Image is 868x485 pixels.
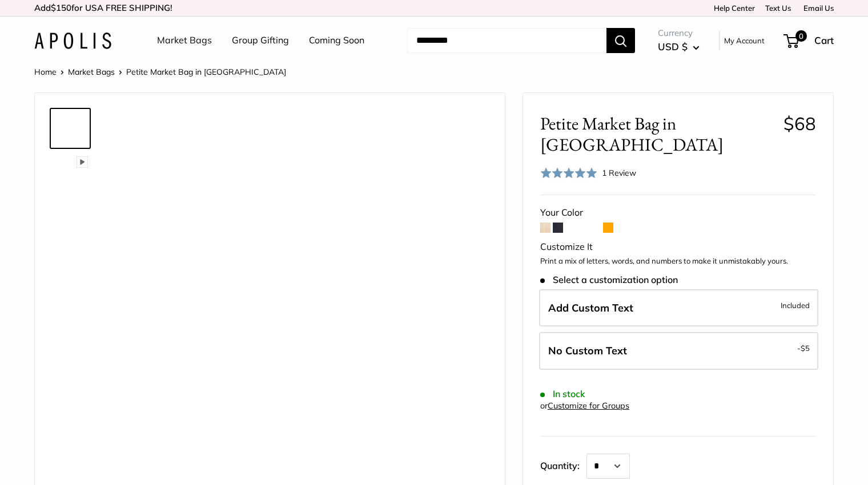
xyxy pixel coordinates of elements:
a: Petite Market Bag in Cognac [50,427,91,468]
a: Petite Market Bag in Cognac [50,336,91,377]
a: Petite Market Bag in Cognac [50,382,91,423]
a: Petite Market Bag in Cognac [50,245,91,286]
div: Customize It [540,239,816,256]
a: Customize for Groups [548,401,629,411]
a: Petite Market Bag in Cognac [50,108,91,149]
a: Group Gifting [232,32,289,49]
div: Your Color [540,204,816,221]
a: Help Center [710,3,755,13]
div: or [540,398,629,414]
label: Quantity: [540,450,586,479]
a: 0 Cart [785,31,834,50]
a: Petite Market Bag in Cognac [50,153,91,195]
a: Market Bags [157,32,212,49]
span: Petite Market Bag in [GEOGRAPHIC_DATA] [540,113,775,155]
a: Email Us [799,3,834,13]
a: Coming Soon [309,32,364,49]
button: USD $ [658,38,700,56]
span: 1 Review [602,168,636,178]
span: No Custom Text [548,344,627,357]
a: Petite Market Bag in Cognac [50,290,91,332]
button: Search [606,28,635,53]
span: Add Custom Text [548,301,633,314]
label: Leave Blank [539,332,818,370]
span: $5 [801,343,810,353]
span: - [797,341,810,355]
label: Add Custom Text [539,289,818,327]
img: Apolis [34,33,111,49]
span: Included [781,298,810,312]
span: $150 [51,2,71,13]
span: USD $ [658,41,688,52]
span: $68 [783,112,816,135]
span: 0 [795,30,807,42]
span: In stock [540,389,585,399]
input: Search... [407,28,606,53]
a: Market Bags [68,67,115,77]
a: My Account [724,34,765,47]
span: Currency [658,25,700,41]
span: Cart [814,34,834,46]
p: Print a mix of letters, words, and numbers to make it unmistakably yours. [540,256,816,267]
a: Home [34,67,57,77]
a: Text Us [765,3,791,13]
span: Petite Market Bag in [GEOGRAPHIC_DATA] [126,67,286,77]
span: Select a customization option [540,274,678,285]
a: Petite Market Bag in Cognac [50,199,91,240]
nav: Breadcrumb [34,64,286,79]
